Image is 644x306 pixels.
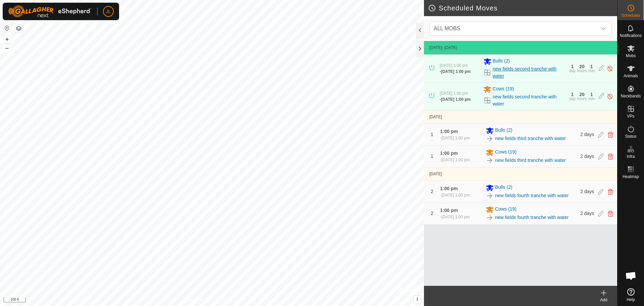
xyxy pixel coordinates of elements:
[627,114,634,118] span: VPs
[590,92,593,97] div: 1
[442,45,457,50] span: - [DATE]
[441,97,471,102] span: [DATE] 1:00 pm
[621,94,641,98] span: Neckbands
[577,69,587,73] div: hours
[441,136,470,140] span: [DATE] 1:00 pm
[486,214,494,222] img: To
[3,44,11,52] button: –
[627,155,635,159] span: Infra
[577,97,587,101] div: hours
[607,93,613,100] img: Turn off schedule move
[571,64,574,69] div: 1
[590,64,593,69] div: 1
[440,135,470,141] div: -
[495,127,512,135] span: Bulls (2)
[620,34,642,38] span: Notifications
[15,25,23,33] button: Map Layers
[569,69,576,73] div: day
[440,192,470,198] div: -
[580,132,594,137] span: 2 days
[588,69,595,73] div: min
[441,215,470,219] span: [DATE] 1:00 pm
[219,297,238,303] a: Contact Us
[440,208,458,213] span: 1:00 pm
[569,97,576,101] div: day
[440,186,458,191] span: 1:00 pm
[414,296,421,303] button: i
[580,189,594,194] span: 2 days
[440,63,468,68] span: [DATE] 1:00 pm
[580,154,594,159] span: 2 days
[440,69,471,75] div: -
[495,135,566,142] a: new fields third tranche with water
[626,54,636,58] span: Mobs
[627,298,635,302] span: Help
[441,193,470,198] span: [DATE] 1:00 pm
[597,22,610,35] div: dropdown trigger
[579,64,585,69] div: 20
[618,286,644,304] a: Help
[431,22,597,35] span: ALL MOBS
[495,184,512,192] span: Bulls (2)
[624,74,638,78] span: Animals
[486,192,494,200] img: To
[440,96,471,102] div: -
[417,296,418,302] span: i
[590,297,617,303] div: Add
[580,211,594,216] span: 2 days
[621,13,640,17] span: Schedules
[625,134,636,138] span: Status
[493,93,565,107] a: new fields second tranche with water
[441,69,471,74] span: [DATE] 1:00 pm
[431,211,433,216] span: 2
[434,26,460,31] span: ALL MOBS
[493,85,514,93] span: Cows (19)
[440,150,458,156] span: 1:00 pm
[495,148,517,157] span: Cows (19)
[579,92,585,97] div: 20
[486,157,494,165] img: To
[495,206,517,214] span: Cows (19)
[429,45,442,50] span: [DATE]
[440,91,468,96] span: [DATE] 1:00 pm
[106,8,111,15] span: JL
[8,5,92,17] img: Gallagher Logo
[428,4,617,12] h2: Scheduled Moves
[441,158,470,162] span: [DATE] 1:00 pm
[607,65,613,72] img: Turn off schedule move
[495,192,569,199] a: new fields fourth tranche with water
[429,115,442,119] span: [DATE]
[623,175,639,179] span: Heatmap
[493,57,510,65] span: Bulls (2)
[486,135,494,143] img: To
[431,132,433,137] span: 1
[431,154,433,159] span: 1
[440,214,470,220] div: -
[571,92,574,97] div: 1
[493,65,565,80] a: new fields second tranche with water
[3,35,11,43] button: +
[621,266,641,286] div: Open chat
[440,129,458,134] span: 1:00 pm
[3,24,11,32] button: Reset Map
[185,297,211,303] a: Privacy Policy
[495,214,569,221] a: new fields fourth tranche with water
[588,97,595,101] div: min
[431,189,433,194] span: 2
[440,157,470,163] div: -
[429,172,442,176] span: [DATE]
[495,157,566,164] a: new fields third tranche with water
